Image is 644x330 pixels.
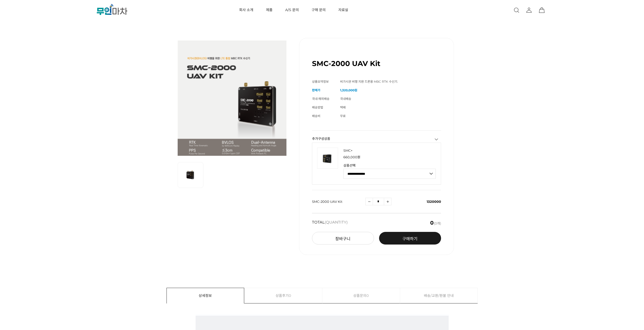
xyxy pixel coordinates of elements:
[430,220,441,225] span: (0개)
[312,97,329,101] span: 국내·해외배송
[379,232,441,245] a: 구매하기
[343,155,360,159] span: 660,000원
[365,198,373,205] a: 수량감소
[343,148,436,153] p: 상품명
[434,137,439,142] a: 추가구성상품 닫기
[312,105,323,109] span: 배송방법
[312,137,441,140] h3: 추가구성상품
[178,38,286,156] img: SMC-2000 UAV Kit
[322,288,400,303] a: 상품문의0
[366,288,369,303] span: 0
[325,220,348,225] span: (QUANTITY)
[384,198,391,205] a: 수량증가
[340,105,346,109] span: 택배
[340,80,398,83] span: 비가시권 비행 지원 드론용 MBC RTK 수신기.
[312,220,348,225] strong: TOTAL
[317,148,338,169] img: 4cbe2109cccc46d4e4336cb8213cc47f.png
[244,288,322,303] a: 상품후기0
[340,97,351,101] span: 국내배송
[400,288,477,303] a: 배송/교환/환불 안내
[312,190,365,213] td: SMC-2000 UAV Kit
[167,288,244,303] a: 상세정보
[312,80,329,83] span: 상품요약정보
[402,236,418,241] span: 구매하기
[340,114,346,118] span: 무료
[340,88,357,92] strong: 1,320,000원
[427,200,441,204] span: 1320000
[312,59,380,68] h1: SMC-2000 UAV Kit
[289,288,291,303] span: 0
[312,114,320,118] span: 배송비
[343,156,436,159] p: 판매가
[312,232,374,245] button: 장바구니
[343,164,436,167] strong: 상품선택
[430,220,434,226] em: 0
[312,88,320,92] span: 판매가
